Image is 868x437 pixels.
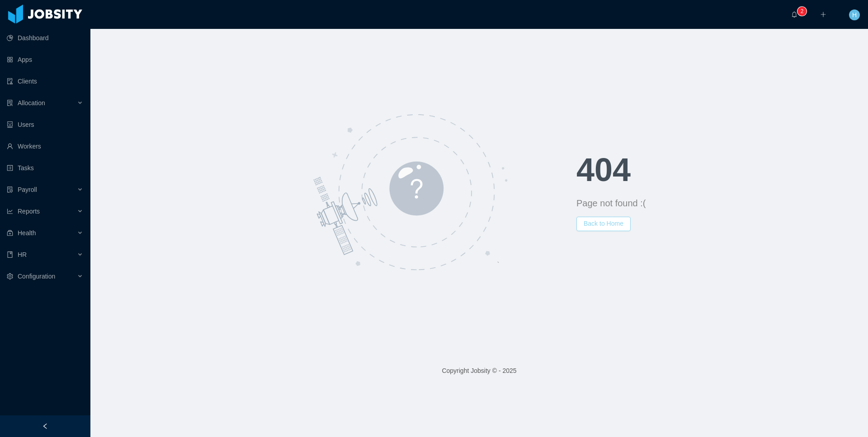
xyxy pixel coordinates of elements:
p: 2 [801,7,804,16]
h1: 404 [576,153,868,186]
a: icon: userWorkers [7,137,83,155]
span: HR [18,251,27,258]
i: icon: book [7,251,13,258]
a: icon: pie-chartDashboard [7,29,83,47]
a: Back to Home [576,220,631,227]
sup: 2 [797,7,807,16]
a: icon: profileTasks [7,159,83,177]
span: Payroll [18,186,37,193]
span: Health [18,229,36,237]
a: icon: robotUsers [7,116,83,134]
i: icon: line-chart [7,208,13,214]
i: icon: file-protect [7,186,13,193]
i: icon: medicine-box [7,230,13,236]
div: Page not found :( [576,197,868,209]
span: H [852,9,857,20]
a: icon: auditClients [7,72,83,90]
a: icon: appstoreApps [7,51,83,69]
span: Allocation [18,99,45,107]
span: Reports [18,208,40,215]
button: Back to Home [576,217,631,231]
i: icon: plus [820,11,826,18]
i: icon: bell [791,11,797,18]
footer: Copyright Jobsity © - 2025 [90,355,868,386]
i: icon: setting [7,273,13,279]
i: icon: solution [7,100,13,106]
span: Configuration [18,273,55,280]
